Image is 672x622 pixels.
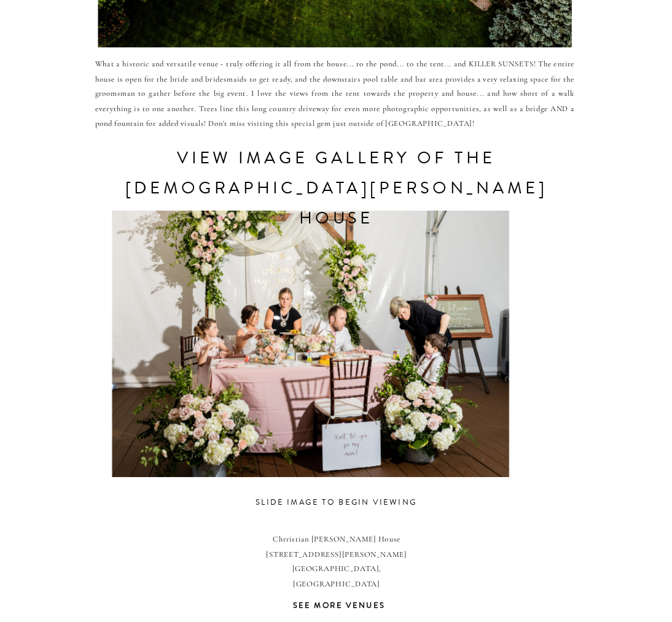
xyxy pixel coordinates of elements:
h3: slide image to begin viewing [232,496,440,512]
a: Chrristian [PERSON_NAME] House[STREET_ADDRESS][PERSON_NAME][GEOGRAPHIC_DATA], [GEOGRAPHIC_DATA] [251,532,423,579]
a: see more venues [235,599,443,615]
b: see more venues [293,600,385,611]
h2: view image gallery of the [DEMOGRAPHIC_DATA][PERSON_NAME] house [123,143,550,190]
p: Chrristian [PERSON_NAME] House [STREET_ADDRESS][PERSON_NAME] [GEOGRAPHIC_DATA], [GEOGRAPHIC_DATA] [251,532,423,579]
p: What a historic and versatile venue - truly offering it all from the house... to the pond... to t... [95,57,574,133]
